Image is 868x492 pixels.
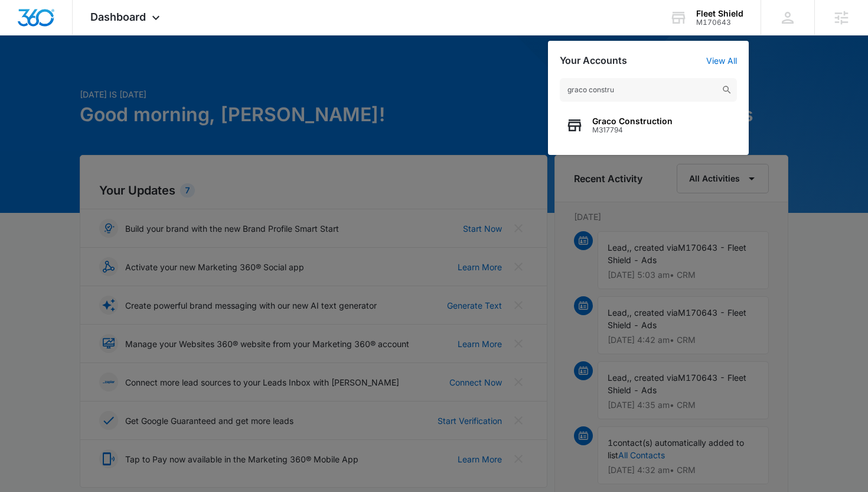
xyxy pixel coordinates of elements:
[560,78,737,102] input: Search Accounts
[560,55,627,66] h2: Your Accounts
[696,18,743,27] div: account id
[90,11,146,23] span: Dashboard
[706,56,737,66] a: View All
[592,116,673,126] span: Graco Construction
[696,9,743,18] div: account name
[560,108,737,143] button: Graco ConstructionM317794
[592,126,673,134] span: M317794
